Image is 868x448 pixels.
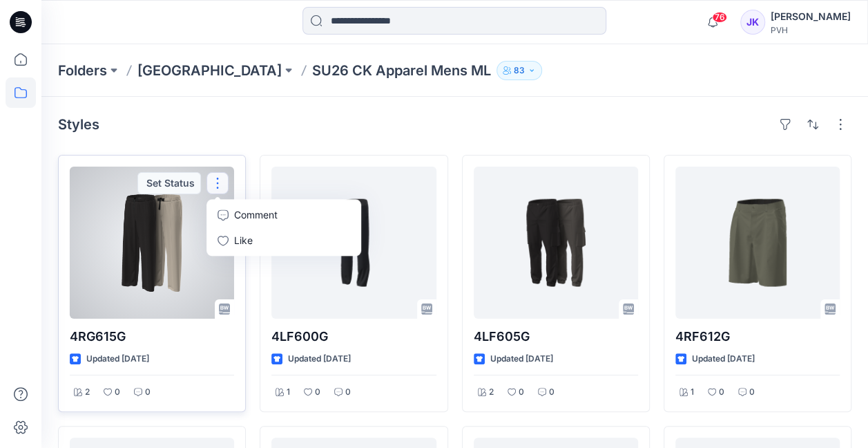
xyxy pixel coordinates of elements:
[312,61,491,80] p: SU26 CK Apparel Mens ML
[271,327,436,346] p: 4LF600G
[145,385,151,400] p: 0
[691,385,694,400] p: 1
[287,385,290,400] p: 1
[771,8,851,25] div: [PERSON_NAME]
[740,10,765,35] div: JK
[315,385,320,400] p: 0
[549,385,554,400] p: 0
[271,167,436,319] a: 4LF600G
[474,327,638,346] p: 4LF605G
[288,352,351,366] p: Updated [DATE]
[58,116,99,133] h4: Styles
[58,61,107,80] a: Folders
[675,167,840,319] a: 4RF612G
[234,233,253,248] p: Like
[115,385,120,400] p: 0
[474,167,638,319] a: 4LF605G
[70,327,234,346] p: 4RG615G
[490,352,553,366] p: Updated [DATE]
[70,167,234,319] a: 4RG615G
[496,61,542,80] button: 83
[86,352,149,366] p: Updated [DATE]
[489,385,494,400] p: 2
[749,385,755,400] p: 0
[514,63,525,78] p: 83
[519,385,524,400] p: 0
[771,25,851,35] div: PVH
[345,385,351,400] p: 0
[675,327,840,346] p: 4RF612G
[712,12,727,23] span: 76
[719,385,724,400] p: 0
[692,352,755,366] p: Updated [DATE]
[234,207,278,222] p: Comment
[85,385,90,400] p: 2
[137,61,282,80] a: [GEOGRAPHIC_DATA]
